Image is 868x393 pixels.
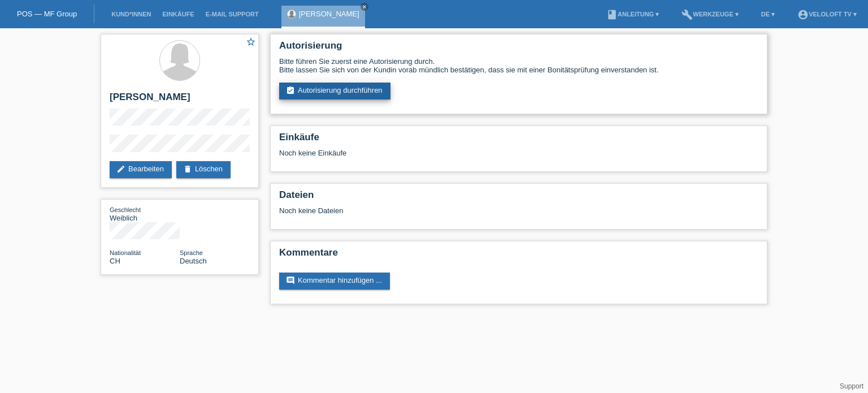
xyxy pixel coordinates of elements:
[110,161,172,178] a: editBearbeiten
[279,149,758,166] div: Noch keine Einkäufe
[606,9,618,20] i: book
[180,249,203,256] span: Sprache
[682,9,693,20] i: build
[246,37,256,47] i: star_border
[361,3,368,11] a: close
[110,205,180,222] div: Weiblich
[110,257,120,265] span: Schweiz
[183,165,192,174] i: delete
[299,10,359,18] a: [PERSON_NAME]
[756,11,780,18] a: DE ▾
[279,247,758,264] h2: Kommentare
[676,11,744,18] a: buildWerkzeuge ▾
[200,11,264,18] a: E-Mail Support
[279,189,758,206] h2: Dateien
[840,382,863,390] a: Support
[286,86,295,95] i: assignment_turned_in
[279,132,758,149] h2: Einkäufe
[362,4,367,10] i: close
[279,83,390,100] a: assignment_turned_inAutorisierung durchführen
[110,92,250,109] h2: [PERSON_NAME]
[279,273,390,290] a: commentKommentar hinzufügen ...
[157,11,199,18] a: Einkäufe
[176,161,231,178] a: deleteLöschen
[246,37,256,49] a: star_border
[110,206,141,213] span: Geschlecht
[180,257,207,265] span: Deutsch
[106,11,157,18] a: Kund*innen
[279,40,758,57] h2: Autorisierung
[797,9,809,20] i: account_circle
[601,11,665,18] a: bookAnleitung ▾
[279,57,758,74] div: Bitte führen Sie zuerst eine Autorisierung durch. Bitte lassen Sie sich von der Kundin vorab münd...
[17,10,77,18] a: POS — MF Group
[279,206,624,215] div: Noch keine Dateien
[110,249,141,256] span: Nationalität
[792,11,862,18] a: account_circleVeloLoft TV ▾
[286,276,295,285] i: comment
[116,165,125,174] i: edit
